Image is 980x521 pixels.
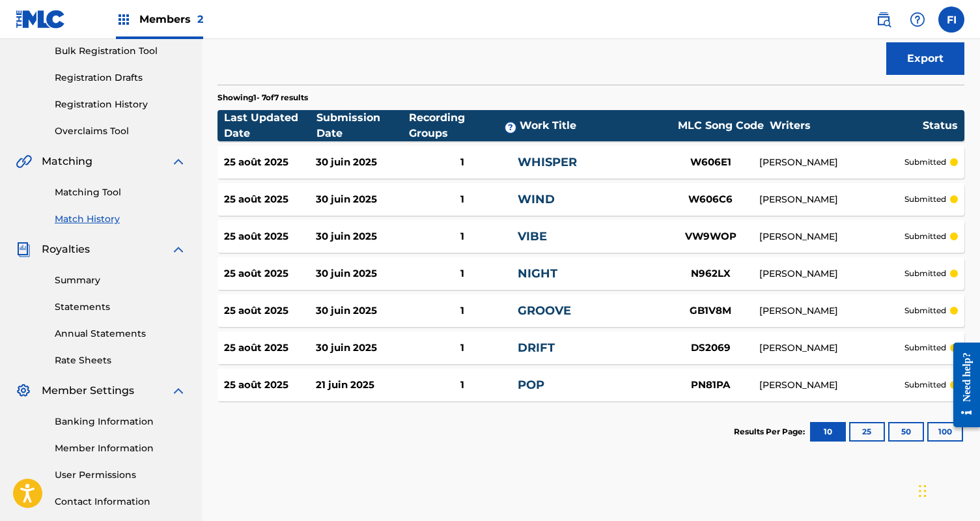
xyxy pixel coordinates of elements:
[55,327,186,341] a: Annual Statements
[662,155,759,170] div: W606E1
[662,266,759,281] div: N962LX
[55,274,186,287] a: Summary
[944,333,980,438] iframe: Resource Center
[904,268,946,279] p: submitted
[139,12,203,27] span: Members
[518,192,555,206] a: WIND
[518,341,555,355] a: DRIFT
[316,378,408,393] div: 21 juin 2025
[55,495,186,509] a: Contact Information
[408,266,518,281] div: 1
[224,266,316,281] div: 25 août 2025
[316,266,408,281] div: 30 juin 2025
[672,118,770,134] div: MLC Song Code
[876,12,891,27] img: search
[923,118,958,134] div: Status
[316,229,408,244] div: 30 juin 2025
[662,378,759,393] div: PN81PA
[171,154,186,169] img: expand
[904,156,946,168] p: submitted
[759,267,904,281] div: [PERSON_NAME]
[518,266,557,281] a: NIGHT
[518,378,544,392] a: POP
[938,7,964,33] div: User Menu
[55,124,186,138] a: Overclaims Tool
[408,303,518,318] div: 1
[55,71,186,85] a: Registration Drafts
[55,98,186,111] a: Registration History
[224,341,316,356] div: 25 août 2025
[116,12,132,27] img: Top Rightsholders
[224,378,316,393] div: 25 août 2025
[42,242,90,257] span: Royalties
[408,341,518,356] div: 1
[904,231,946,242] p: submitted
[224,155,316,170] div: 25 août 2025
[42,383,134,399] span: Member Settings
[904,7,931,33] div: Help
[904,305,946,317] p: submitted
[217,92,308,104] p: Showing 1 - 7 of 7 results
[886,42,964,75] button: Export
[42,154,92,169] span: Matching
[770,118,923,134] div: Writers
[55,186,186,199] a: Matching Tool
[16,383,31,399] img: Member Settings
[55,442,186,455] a: Member Information
[224,192,316,207] div: 25 août 2025
[316,155,408,170] div: 30 juin 2025
[518,229,547,244] a: VIBE
[759,304,904,318] div: [PERSON_NAME]
[759,378,904,392] div: [PERSON_NAME]
[904,379,946,391] p: submitted
[197,13,203,25] span: 2
[55,468,186,482] a: User Permissions
[662,192,759,207] div: W606C6
[849,422,885,442] button: 25
[919,472,927,511] div: Drag
[316,341,408,356] div: 30 juin 2025
[927,422,963,442] button: 100
[224,303,316,318] div: 25 août 2025
[16,154,32,169] img: Matching
[759,156,904,169] div: [PERSON_NAME]
[55,415,186,429] a: Banking Information
[55,354,186,367] a: Rate Sheets
[518,303,571,318] a: GROOVE
[759,230,904,244] div: [PERSON_NAME]
[915,458,980,521] iframe: Chat Widget
[408,229,518,244] div: 1
[871,7,897,33] a: Public Search
[904,342,946,354] p: submitted
[55,44,186,58] a: Bulk Registration Tool
[910,12,925,27] img: help
[734,426,808,438] p: Results Per Page:
[224,110,316,141] div: Last Updated Date
[759,341,904,355] div: [PERSON_NAME]
[810,422,846,442] button: 10
[662,341,759,356] div: DS2069
[408,192,518,207] div: 1
[224,229,316,244] div: 25 août 2025
[171,242,186,257] img: expand
[408,155,518,170] div: 1
[55,300,186,314] a: Statements
[904,193,946,205] p: submitted
[888,422,924,442] button: 50
[171,383,186,399] img: expand
[316,110,409,141] div: Submission Date
[316,303,408,318] div: 30 juin 2025
[520,118,672,134] div: Work Title
[662,303,759,318] div: GB1V8M
[759,193,904,206] div: [PERSON_NAME]
[518,155,577,169] a: WHISPER
[55,212,186,226] a: Match History
[16,242,31,257] img: Royalties
[316,192,408,207] div: 30 juin 2025
[662,229,759,244] div: VW9WOP
[408,378,518,393] div: 1
[505,122,516,133] span: ?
